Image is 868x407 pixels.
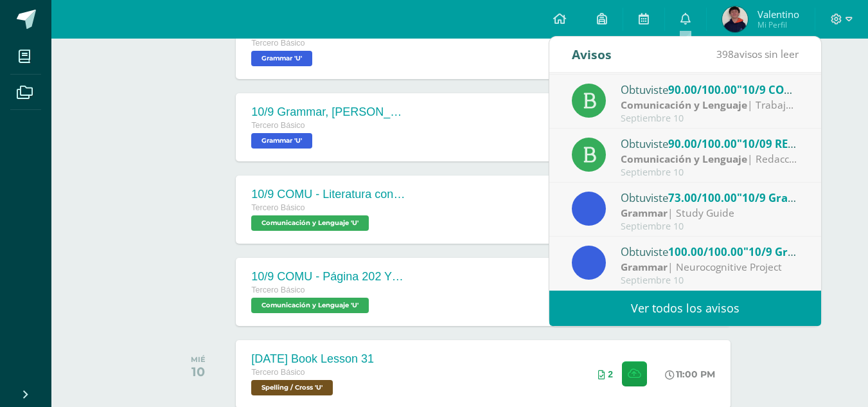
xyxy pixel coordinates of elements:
[251,285,305,294] span: Tercero Básico
[621,167,799,178] div: Septiembre 10
[665,368,715,380] div: 11:00 PM
[621,113,799,124] div: Septiembre 10
[716,47,734,61] span: 398
[621,243,799,260] div: Obtuviste en
[251,298,369,313] span: Comunicación y Lenguaje 'U'
[621,206,668,220] strong: Grammar
[251,215,369,231] span: Comunicación y Lenguaje 'U'
[621,81,799,98] div: Obtuviste en
[191,364,206,379] div: 10
[621,260,668,274] strong: Grammar
[668,82,737,97] span: 90.00/100.00
[598,369,613,379] div: Archivos entregados
[251,51,312,66] span: Grammar 'U'
[621,98,799,113] div: | Trabajo en clase
[668,244,743,259] span: 100.00/100.00
[251,270,405,284] div: 10/9 COMU - Página 202 Y 203
[251,39,305,48] span: Tercero Básico
[621,152,799,167] div: | Redacción
[621,189,799,206] div: Obtuviste en
[716,47,799,61] span: avisos sin leer
[621,206,799,221] div: | Study Guide
[251,121,305,130] span: Tercero Básico
[621,221,799,232] div: Septiembre 10
[191,355,206,364] div: MIÉ
[549,291,821,326] a: Ver todos los avisos
[251,368,305,377] span: Tercero Básico
[621,275,799,286] div: Septiembre 10
[251,105,405,119] div: 10/9 Grammar, [PERSON_NAME] Platform, Unit 30 Focused practice A
[251,188,405,201] div: 10/9 COMU - Literatura contemporánea- Anotaciones en el cuaderno.
[251,352,374,366] div: [DATE] Book Lesson 31
[251,380,333,395] span: Spelling / Cross 'U'
[608,369,613,379] span: 2
[621,135,799,152] div: Obtuviste en
[757,19,799,30] span: Mi Perfil
[722,6,748,32] img: 7383fbd875ed3a81cc002658620bcc65.png
[621,98,747,112] strong: Comunicación y Lenguaje
[251,133,312,149] span: Grammar 'U'
[757,8,799,21] span: Valentino
[572,37,612,72] div: Avisos
[668,190,737,205] span: 73.00/100.00
[621,260,799,275] div: | Neurocognitive Project
[621,152,747,166] strong: Comunicación y Lenguaje
[668,136,737,151] span: 90.00/100.00
[251,203,305,212] span: Tercero Básico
